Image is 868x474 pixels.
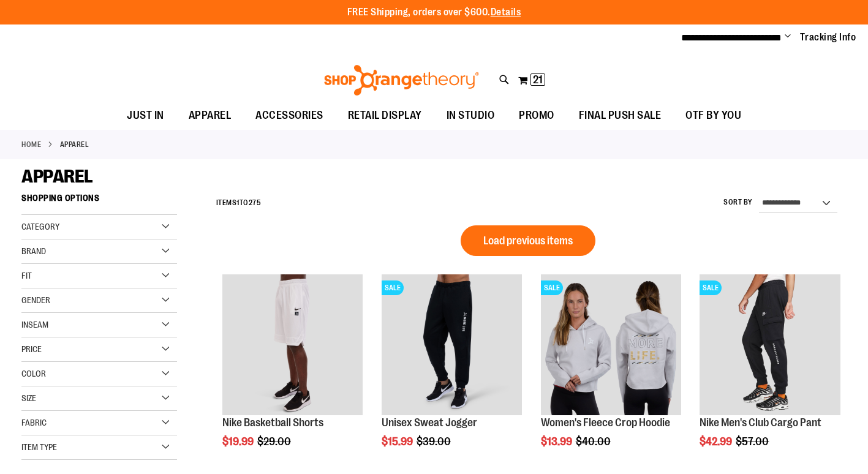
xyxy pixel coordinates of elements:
[347,6,521,20] p: FREE Shipping, orders over $600.
[541,274,681,416] a: Product image for Womens Fleece Crop HoodieSALE
[800,31,856,44] a: Tracking Info
[541,274,681,415] img: Product image for Womens Fleece Crop Hoodie
[21,246,46,256] span: Brand
[382,435,415,448] span: $15.99
[461,225,595,256] button: Load previous items
[189,102,232,129] span: APPAREL
[127,102,164,129] span: JUST IN
[447,102,495,129] span: IN STUDIO
[21,344,42,354] span: Price
[255,102,323,129] span: ACCESSORIES
[382,274,522,415] img: Product image for Unisex Sweat Jogger
[21,442,57,452] span: Item Type
[176,102,244,129] a: APPAREL
[576,435,613,448] span: $40.00
[382,274,522,416] a: Product image for Unisex Sweat JoggerSALE
[541,435,574,448] span: $13.99
[700,435,734,448] span: $42.99
[685,102,741,129] span: OTF BY YOU
[21,393,36,403] span: Size
[115,102,176,130] a: JUST IN
[336,102,434,130] a: RETAIL DISPLAY
[21,222,59,231] span: Category
[567,102,674,130] a: FINAL PUSH SALE
[785,31,791,43] button: Account menu
[382,280,404,295] span: SALE
[257,435,293,448] span: $29.00
[382,416,477,429] a: Unisex Sweat Jogger
[21,187,177,215] strong: Shopping Options
[700,274,840,416] a: Product image for Nike Mens Club Cargo PantSALE
[222,435,255,448] span: $19.99
[533,73,543,86] span: 21
[21,166,93,187] span: APPAREL
[21,295,50,305] span: Gender
[434,102,507,130] a: IN STUDIO
[541,280,563,295] span: SALE
[222,274,363,416] a: Product image for Nike Basketball Shorts
[579,102,662,129] span: FINAL PUSH SALE
[519,102,554,129] span: PROMO
[417,435,453,448] span: $39.00
[21,320,48,329] span: Inseam
[243,102,336,130] a: ACCESSORIES
[736,435,771,448] span: $57.00
[507,102,567,130] a: PROMO
[322,65,481,96] img: Shop Orangetheory
[216,194,262,213] h2: Items to
[249,198,262,207] span: 275
[700,416,821,429] a: Nike Men's Club Cargo Pant
[673,102,753,130] a: OTF BY YOU
[21,418,47,427] span: Fabric
[21,139,41,150] a: Home
[21,271,32,280] span: Fit
[222,274,363,415] img: Product image for Nike Basketball Shorts
[700,274,840,415] img: Product image for Nike Mens Club Cargo Pant
[491,7,521,18] a: Details
[483,235,573,247] span: Load previous items
[700,280,722,295] span: SALE
[222,416,323,429] a: Nike Basketball Shorts
[723,197,753,208] label: Sort By
[236,198,240,207] span: 1
[21,369,46,378] span: Color
[348,102,422,129] span: RETAIL DISPLAY
[541,416,670,429] a: Women's Fleece Crop Hoodie
[60,139,89,150] strong: APPAREL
